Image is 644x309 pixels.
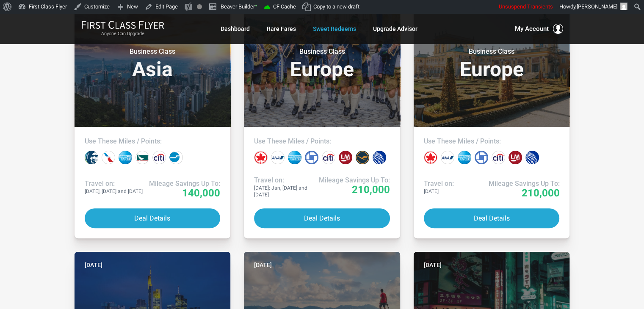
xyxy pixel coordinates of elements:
[169,151,183,164] div: Finnair Plus
[439,47,544,56] small: Business Class
[458,151,471,164] div: Amex points
[515,24,549,34] span: My Account
[271,151,285,164] div: All Nippon miles
[492,151,505,164] div: Citi points
[288,151,301,164] div: Amex points
[152,151,166,164] div: Citi points
[577,3,617,10] span: [PERSON_NAME]
[81,20,164,29] img: First Class Flyer
[322,151,335,164] div: Citi points
[85,260,102,270] time: [DATE]
[373,21,417,36] a: Upgrade Advisor
[424,260,442,270] time: [DATE]
[515,24,563,34] button: My Account
[81,31,164,37] small: Anyone Can Upgrade
[81,20,164,37] a: First Class FlyerAnyone Can Upgrade
[100,47,205,56] small: Business Class
[424,47,560,80] h3: Europe
[499,3,553,10] span: Unsuspend Transients
[269,47,375,56] small: Business Class
[509,151,522,164] div: LifeMiles
[356,151,369,164] div: Lufthansa miles
[119,151,132,164] div: Amex points
[305,151,318,164] div: Chase points
[254,260,272,270] time: [DATE]
[85,137,221,146] h4: Use These Miles / Points:
[254,137,390,146] h4: Use These Miles / Points:
[313,21,356,36] a: Sweet Redeems
[102,151,115,164] div: American miles
[221,21,250,36] a: Dashboard
[525,151,539,164] div: United miles
[441,151,454,164] div: All Nippon miles
[85,151,98,164] div: Alaska miles
[254,208,390,228] button: Deal Details
[339,151,352,164] div: LifeMiles
[85,208,221,228] button: Deal Details
[254,151,268,164] div: Air Canada miles
[373,151,386,164] div: United miles
[135,151,149,164] div: Cathay Pacific miles
[254,47,390,80] h3: Europe
[85,47,221,80] h3: Asia
[424,137,560,146] h4: Use These Miles / Points:
[267,21,296,36] a: Rare Fares
[475,151,488,164] div: Chase points
[424,151,437,164] div: Air Canada miles
[424,208,560,228] button: Deal Details
[255,1,257,10] span: •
